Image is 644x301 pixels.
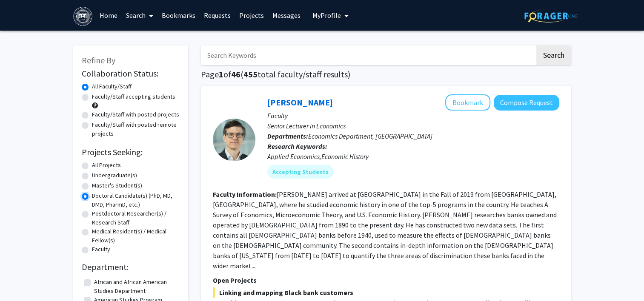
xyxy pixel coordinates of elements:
[95,0,122,30] a: Home
[213,190,277,199] b: Faculty Information:
[312,11,341,20] span: My Profile
[92,181,142,190] label: Master's Student(s)
[243,69,258,80] span: 455
[494,95,559,111] button: Compose Request to Geoff Clarke
[6,263,36,295] iframe: Chat
[82,262,180,272] h2: Department:
[267,121,559,131] p: Senior Lecturer in Economics
[92,161,121,170] label: All Projects
[445,94,490,111] button: Add Geoff Clarke to Bookmarks
[200,0,235,30] a: Requests
[213,190,557,270] fg-read-more: [PERSON_NAME] arrived at [GEOGRAPHIC_DATA] in the Fall of 2019 from [GEOGRAPHIC_DATA], [GEOGRAPHI...
[82,147,180,157] h2: Projects Seeking:
[267,97,333,108] a: [PERSON_NAME]
[92,120,180,138] label: Faculty/Staff with posted remote projects
[268,0,305,30] a: Messages
[308,132,432,140] span: Economics Department, [GEOGRAPHIC_DATA]
[201,45,535,65] input: Search Keywords
[267,165,334,179] mat-chip: Accepting Students
[201,69,571,80] h1: Page of ( total faculty/staff results)
[92,110,179,119] label: Faculty/Staff with posted projects
[267,142,327,150] b: Research Keywords:
[82,68,180,79] h2: Collaboration Status:
[231,69,240,80] span: 46
[92,82,132,91] label: All Faculty/Staff
[92,92,175,101] label: Faculty/Staff accepting students
[122,0,157,30] a: Search
[73,7,92,26] img: Brandeis University Logo
[157,0,200,30] a: Bookmarks
[235,0,268,30] a: Projects
[92,171,137,180] label: Undergraduate(s)
[267,151,559,162] div: Applied Economics,Economic History
[524,9,578,23] img: ForagerOne Logo
[536,45,571,65] button: Search
[92,209,180,227] label: Postdoctoral Researcher(s) / Research Staff
[92,227,180,245] label: Medical Resident(s) / Medical Fellow(s)
[82,55,115,65] span: Refine By
[213,275,559,285] p: Open Projects
[92,191,180,209] label: Doctoral Candidate(s) (PhD, MD, DMD, PharmD, etc.)
[213,287,559,298] span: Linking and mapping Black bank customers
[219,69,223,80] span: 1
[94,278,177,295] label: African and African American Studies Department
[267,111,559,121] p: Faculty
[267,132,308,140] b: Departments:
[92,245,110,254] label: Faculty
